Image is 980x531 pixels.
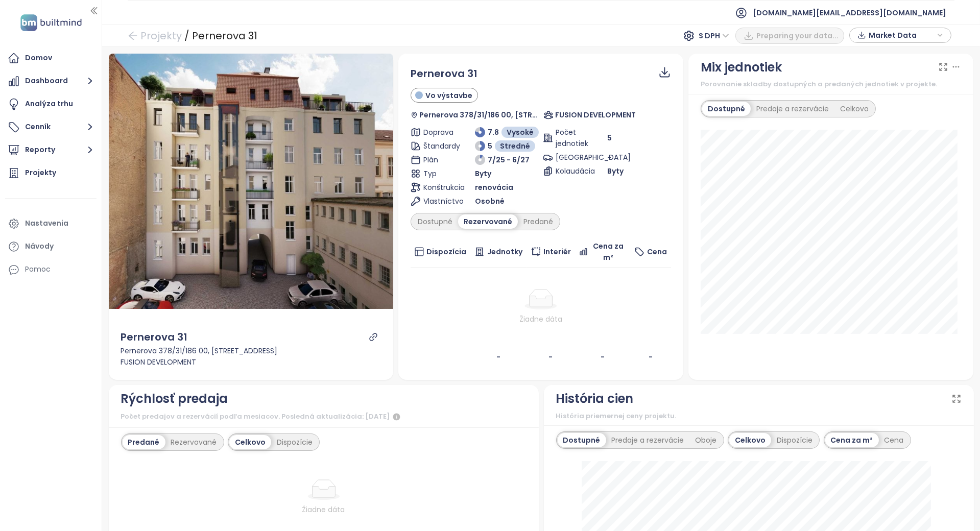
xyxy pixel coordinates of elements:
span: - [607,152,611,162]
span: Plán [423,154,456,165]
a: Návody [5,236,97,257]
div: Projekty [25,166,56,179]
span: renovácia [475,182,513,193]
div: Celkovo [729,433,771,447]
div: Návody [25,240,54,253]
div: Dispozície [771,433,818,447]
div: Predaje a rezervácie [606,433,690,447]
div: Dispozície [271,435,318,449]
span: Typ [423,168,456,179]
button: Preparing your data... [735,28,844,44]
div: Pomoc [5,259,97,280]
div: / [184,27,189,45]
b: - [601,352,605,362]
span: Stredné [500,140,530,152]
span: Konštrukcia [423,182,456,193]
span: Preparing your data... [756,30,839,41]
span: Interiér [543,246,571,257]
div: Cena za m² [825,433,879,447]
div: Počet predajov a rezervácií podľa mesiacov. Posledná aktualizácia: [DATE] [121,411,527,423]
span: Vysoké [507,127,534,138]
div: Žiadne dáta [151,504,497,515]
span: 5 [488,140,492,152]
div: Mix jednotiek [701,58,782,77]
span: Cena [647,246,667,257]
div: Dostupné [558,433,606,447]
div: Rezervované [165,435,223,449]
span: Pernerova 31 [411,66,477,81]
span: Vo výstavbe [425,90,472,101]
span: arrow-left [128,31,138,41]
div: Predané [518,214,559,229]
img: logo [17,12,85,33]
div: Pernerova 31 [121,329,188,345]
span: 7.8 [488,127,499,138]
b: - [649,352,653,362]
a: link [369,332,378,342]
div: Rezervované [458,214,518,229]
span: Cena za m² [590,240,627,263]
div: Pomoc [25,263,51,276]
div: button [855,28,946,43]
div: Analýza trhu [25,98,73,110]
a: Analýza trhu [5,94,97,114]
div: História priemernej ceny projektu. [556,411,962,421]
div: Dostupné [412,214,458,229]
span: Kolaudácia [556,165,588,177]
div: Predaje a rezervácie [751,102,834,116]
span: S DPH [699,28,729,43]
span: Počet jednotiek [556,127,588,149]
div: Celkovo [834,102,874,116]
span: Štandardy [423,140,456,152]
span: Market Data [869,28,935,43]
span: Jednotky [487,246,522,257]
span: Byty [475,168,491,179]
div: Rýchlosť predaja [121,389,228,408]
span: FUSION DEVELOPMENT [555,109,636,120]
span: [GEOGRAPHIC_DATA] [556,152,588,163]
a: Domov [5,48,97,68]
div: Predané [123,435,165,449]
div: FUSION DEVELOPMENT [121,356,381,368]
div: Nastavenia [25,217,68,230]
span: Osobné [475,196,505,207]
div: Oboje [690,433,723,447]
div: Žiadne dáta [415,313,667,325]
a: Projekty [5,163,97,183]
div: Domov [25,52,52,64]
a: arrow-left Projekty [128,27,182,45]
span: 5 [607,132,612,143]
span: Doprava [423,127,456,138]
div: Pernerova 31 [192,27,257,45]
div: Porovnanie skladby dostupných a predaných jednotiek v projekte. [701,79,961,89]
button: Cenník [5,117,97,137]
div: Celkovo [229,435,271,449]
button: Reporty [5,140,97,160]
span: Dispozícia [426,246,466,257]
span: 7/25 - 6/27 [488,154,530,165]
span: Byty [607,165,624,177]
div: Dostupné [702,102,751,116]
a: Nastavenia [5,213,97,234]
b: - [496,352,500,362]
span: Pernerova 378/31/186 00, [STREET_ADDRESS] [419,109,538,120]
div: Cena [879,433,910,447]
b: - [548,352,553,362]
span: [DOMAIN_NAME][EMAIL_ADDRESS][DOMAIN_NAME] [753,1,946,25]
div: História cien [556,389,634,408]
button: Dashboard [5,71,97,91]
span: Vlastníctvo [423,196,456,207]
div: Pernerova 378/31/186 00, [STREET_ADDRESS] [121,345,381,356]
